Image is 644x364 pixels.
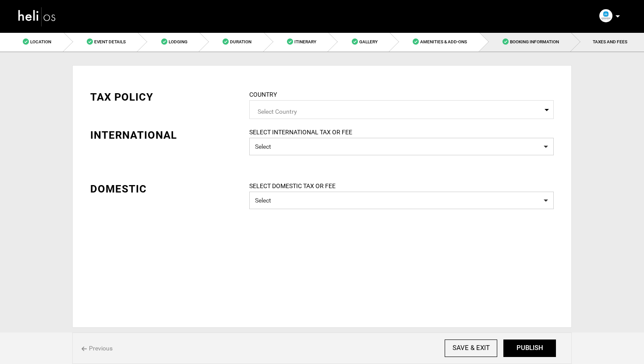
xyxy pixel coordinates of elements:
[243,128,560,136] label: SELECT INTERNATIONAL TAX OR FEE
[18,5,57,28] img: heli-logo
[94,39,126,44] span: Event Details
[249,192,554,209] button: Select
[420,39,467,44] span: Amenities & Add-Ons
[249,138,554,155] button: Select
[258,105,545,116] span: Select Country
[249,100,554,119] span: Select box activate
[593,39,627,44] span: TAXES AND FEES
[81,344,113,353] span: Previous
[30,39,51,44] span: Location
[510,39,559,44] span: Booking Information
[599,9,612,22] img: c90eb36aa2f3644045e67242f5c873f0.png
[503,339,556,357] button: PUBLISH
[294,39,316,44] span: Itinerary
[90,90,236,105] div: TAX POLICY
[169,39,188,44] span: Lodging
[90,182,236,196] div: DOMESTIC
[445,339,497,357] input: SAVE & EXIT
[243,182,560,190] label: SELECT DOMESTIC TAX OR FEE
[90,128,236,143] div: INTERNATIONAL
[230,39,251,44] span: Duration
[359,39,378,44] span: Gallery
[81,346,87,351] img: back%20icon.svg
[249,90,277,99] label: COUNTRY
